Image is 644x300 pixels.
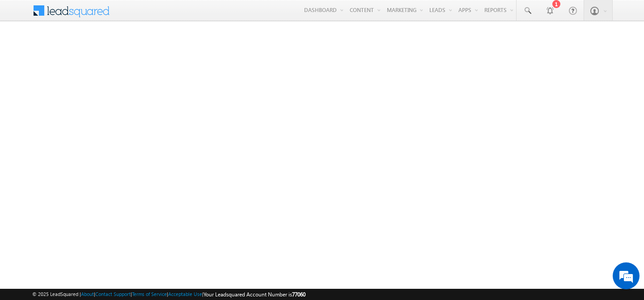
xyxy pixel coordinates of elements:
[203,291,305,298] span: Your Leadsquared Account Number is
[95,291,131,297] a: Contact Support
[292,291,305,298] span: 77060
[132,291,167,297] a: Terms of Service
[168,291,202,297] a: Acceptable Use
[32,290,305,299] span: © 2025 LeadSquared | | | | |
[81,291,94,297] a: About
